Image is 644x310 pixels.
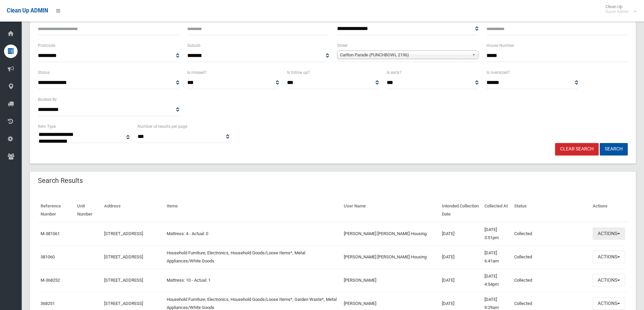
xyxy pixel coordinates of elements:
button: Actions [593,297,625,310]
header: Search Results [30,174,91,187]
a: [STREET_ADDRESS] [104,254,143,259]
label: Is oversized? [486,69,510,76]
label: Suburb [187,42,200,49]
td: [PERSON_NAME] [PERSON_NAME] Housing [341,222,439,246]
label: Street [337,42,348,49]
label: Item Type [38,123,56,130]
button: Actions [593,274,625,286]
small: Super Admin [605,9,629,14]
th: Collected At [482,199,511,222]
td: [PERSON_NAME] [PERSON_NAME] Housing [341,245,439,269]
a: Clear Search [555,143,599,156]
th: Status [511,199,590,222]
td: [DATE] 4:54pm [482,269,511,292]
td: [DATE] [439,245,482,269]
label: Status [38,69,50,76]
a: M-368252 [41,278,60,283]
label: Is missed? [187,69,207,76]
a: [STREET_ADDRESS] [104,231,143,236]
span: Carlton Parade (PUNCHBOWL 2196) [340,51,469,59]
td: [DATE] 6:41am [482,245,511,269]
td: [DATE] [439,222,482,246]
a: 381060 [41,254,55,259]
td: Collected [511,245,590,269]
span: Clean Up [602,4,636,14]
td: [PERSON_NAME] [341,269,439,292]
th: Items [164,199,341,222]
th: User Name [341,199,439,222]
th: Actions [590,199,628,222]
span: Clean Up ADMIN [7,7,48,14]
th: Address [101,199,164,222]
label: Is follow up? [287,69,310,76]
th: Reference Number [38,199,74,222]
th: Intended Collection Date [439,199,482,222]
label: Postcode [38,42,55,49]
label: Is early? [387,69,402,76]
label: Booked By [38,96,57,103]
label: Number of results per page [138,123,187,130]
td: Collected [511,222,590,246]
a: [STREET_ADDRESS] [104,278,143,283]
td: [DATE] 3:51pm [482,222,511,246]
td: Mattress: 10 - Actual: 1 [164,269,341,292]
button: Actions [593,251,625,263]
td: Household Furniture, Electronics, Household Goods/Loose Items*, Metal Appliances/White Goods [164,245,341,269]
a: [STREET_ADDRESS] [104,301,143,306]
td: Mattress: 4 - Actual: 0 [164,222,341,246]
button: Search [600,143,628,156]
label: House Number [486,42,514,49]
td: Collected [511,269,590,292]
a: 368251 [41,301,55,306]
a: M-381061 [41,231,60,236]
button: Actions [593,227,625,240]
td: [DATE] [439,269,482,292]
th: Unit Number [74,199,101,222]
